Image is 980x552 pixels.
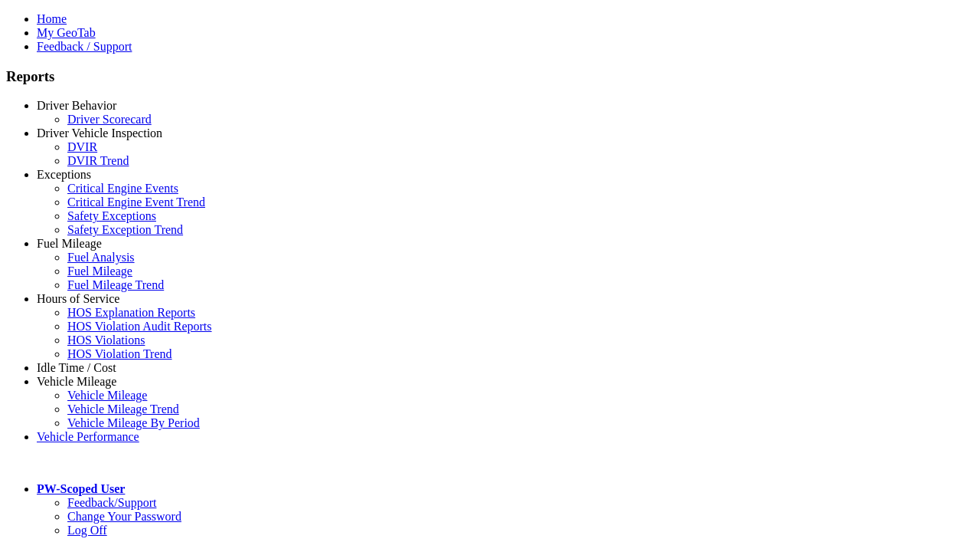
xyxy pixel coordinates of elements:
[6,68,974,85] h3: Reports
[67,510,181,523] a: Change Your Password
[67,524,107,537] a: Log Off
[37,127,162,140] a: Driver Vehicle Inspection
[37,292,119,305] a: Hours of Service
[37,430,139,443] a: Vehicle Performance
[67,223,183,236] a: Safety Exception Trend
[37,361,116,374] a: Idle Time / Cost
[67,154,129,167] a: DVIR Trend
[67,140,97,153] a: DVIR
[37,99,116,112] a: Driver Behavior
[67,416,200,429] a: Vehicle Mileage By Period
[67,320,212,333] a: HOS Violation Audit Reports
[67,496,156,509] a: Feedback/Support
[67,306,195,319] a: HOS Explanation Reports
[67,209,156,222] a: Safety Exceptions
[67,333,145,347] a: HOS Violations
[37,12,67,25] a: Home
[67,389,147,402] a: Vehicle Mileage
[37,40,132,53] a: Feedback / Support
[37,375,116,388] a: Vehicle Mileage
[37,26,96,39] a: My GeoTab
[67,264,132,278] a: Fuel Mileage
[67,182,178,195] a: Critical Engine Events
[37,482,125,495] a: PW-Scoped User
[67,251,135,264] a: Fuel Analysis
[37,168,91,181] a: Exceptions
[67,347,172,360] a: HOS Violation Trend
[67,113,152,126] a: Driver Scorecard
[67,195,205,209] a: Critical Engine Event Trend
[37,237,102,250] a: Fuel Mileage
[67,278,164,291] a: Fuel Mileage Trend
[67,402,179,416] a: Vehicle Mileage Trend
